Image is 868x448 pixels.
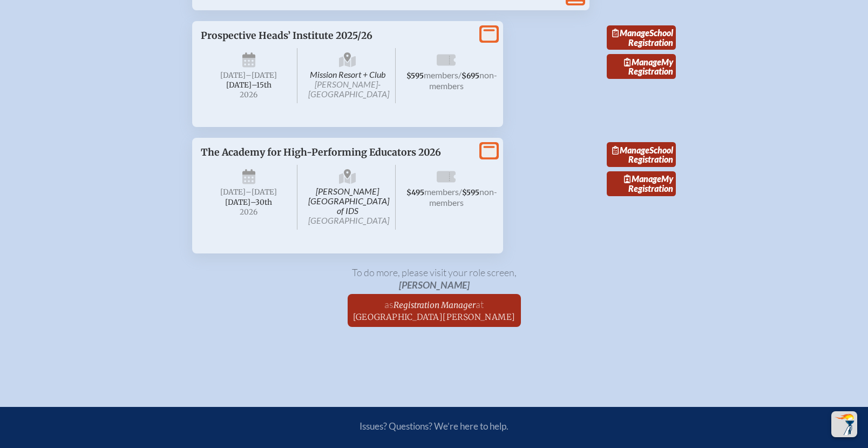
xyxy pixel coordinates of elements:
span: $595 [406,71,424,81]
a: ManageSchool Registration [607,142,676,167]
p: To do more, please visit your role screen , [192,266,676,291]
span: $595 [462,188,479,197]
span: $695 [462,71,479,81]
span: $495 [406,188,424,197]
span: [DATE] [220,188,246,197]
span: Registration Manager [394,300,476,310]
p: Issues? Questions? We’re here to help. [244,420,624,432]
span: [PERSON_NAME] [399,279,470,291]
span: –[DATE] [246,188,277,197]
span: members [424,186,459,197]
span: Manage [624,173,661,184]
span: Manage [612,28,649,38]
span: at [476,298,484,310]
span: non-members [429,186,498,208]
span: The Academy for High-Performing Educators 2026 [201,146,441,158]
a: asRegistration Managerat[GEOGRAPHIC_DATA][PERSON_NAME] [349,294,520,327]
span: Manage [624,57,661,67]
span: 2026 [209,208,288,216]
span: / [458,70,462,80]
span: [DATE] [220,71,246,80]
span: Mission Resort + Club [300,48,396,104]
span: as [384,298,394,310]
span: Prospective Heads’ Institute 2025/26 [201,30,372,42]
span: [DATE]–⁠30th [225,198,272,207]
span: [PERSON_NAME][GEOGRAPHIC_DATA] of IDS [300,165,396,230]
a: ManageSchool Registration [607,25,676,50]
span: [PERSON_NAME]-[GEOGRAPHIC_DATA] [308,79,389,99]
span: Manage [612,145,649,155]
span: [DATE]–⁠15th [226,81,272,90]
span: [GEOGRAPHIC_DATA] [308,215,389,225]
img: To the top [833,413,855,435]
span: –[DATE] [246,71,277,80]
span: [GEOGRAPHIC_DATA][PERSON_NAME] [353,312,516,322]
a: ManageMy Registration [607,171,676,196]
span: non-members [429,70,498,91]
span: / [459,186,462,197]
span: members [424,70,458,80]
a: ManageMy Registration [607,54,676,79]
button: Scroll Top [831,411,857,437]
span: 2026 [209,91,288,99]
